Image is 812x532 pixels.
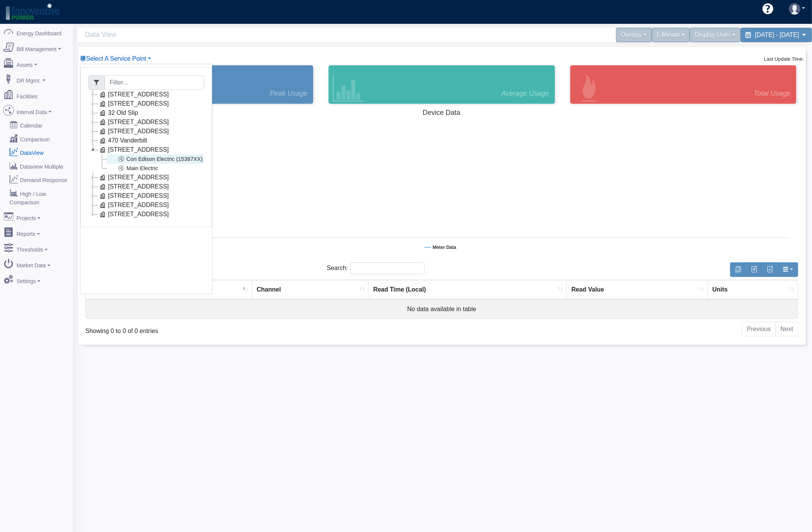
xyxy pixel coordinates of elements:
th: Channel : activate to sort column ascending [252,280,369,300]
input: Filter [105,75,204,90]
a: [STREET_ADDRESS] [98,90,170,99]
th: Read Value : activate to sort column ascending [567,280,708,300]
div: Overlay [616,28,652,42]
th: Units : activate to sort column ascending [708,280,798,300]
span: Filter [88,75,105,90]
a: [STREET_ADDRESS] [98,99,170,108]
a: [STREET_ADDRESS] [98,210,170,219]
span: [DATE] - [DATE] [755,31,799,38]
tspan: Meter Data [433,245,457,250]
li: [STREET_ADDRESS] [88,182,204,191]
li: [STREET_ADDRESS] [88,201,204,210]
li: [STREET_ADDRESS] [88,118,204,127]
a: [STREET_ADDRESS] [98,201,170,210]
a: [STREET_ADDRESS] [98,145,170,154]
a: Con Edison Electric (15387XX) [107,154,204,164]
button: Export to Excel [746,262,762,277]
li: Con Edison Electric (15387XX) [98,154,204,164]
li: Main Electric [98,164,204,173]
a: [STREET_ADDRESS] [98,182,170,191]
img: user-3.svg [789,3,800,15]
li: [STREET_ADDRESS] [88,127,204,136]
li: [STREET_ADDRESS] [88,173,204,182]
li: 32 Old Slip [88,108,204,118]
a: Select A Service Point [80,55,151,62]
span: Total Usage [754,88,790,99]
li: [STREET_ADDRESS] [88,99,204,108]
small: Last Update Time: [764,56,804,62]
li: [STREET_ADDRESS] [88,210,204,219]
input: Search: [350,262,425,274]
div: Display Units [690,28,740,42]
button: Copy to clipboard [730,262,746,277]
span: Data View [85,28,446,42]
a: [STREET_ADDRESS] [98,127,170,136]
a: Main Electric [107,164,159,173]
div: 5 Minute [652,28,690,42]
a: 32 Old Slip [98,108,139,118]
button: Show/Hide Columns [777,262,798,277]
div: Select A Service Point [80,64,213,294]
a: [STREET_ADDRESS] [98,191,170,201]
button: Generate PDF [762,262,778,277]
div: Showing 0 to 0 of 0 entries [85,321,375,336]
label: Search: [327,262,425,274]
li: [STREET_ADDRESS] [88,145,204,173]
td: No data available in table [86,300,798,318]
span: Device List [86,55,146,62]
li: 470 Vanderbilt [88,136,204,145]
tspan: Device Data [423,109,461,116]
span: Average Usage [501,88,549,99]
span: Peak Usage [270,88,307,99]
li: [STREET_ADDRESS] [88,90,204,99]
a: [STREET_ADDRESS] [98,118,170,127]
a: 470 Vanderbilt [98,136,149,145]
th: Read Time (Local) : activate to sort column ascending [369,280,567,300]
li: [STREET_ADDRESS] [88,191,204,201]
a: [STREET_ADDRESS] [98,173,170,182]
